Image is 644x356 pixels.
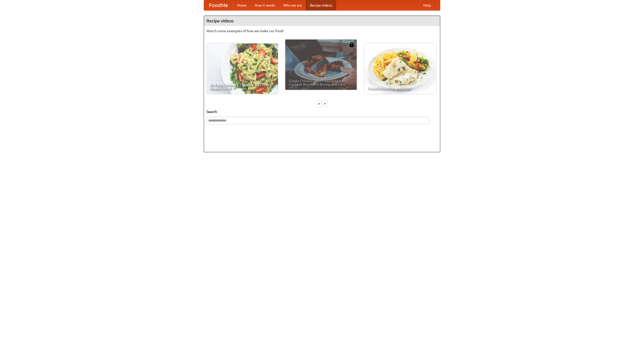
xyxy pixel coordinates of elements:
[204,16,440,26] h4: Recipe videos
[207,28,437,33] p: Watch some examples of how we make our food!
[364,44,436,94] a: French Fries Fish and Chips
[349,42,354,47] img: 483408.png
[251,0,279,10] a: How it works
[233,0,251,10] a: Home
[419,0,435,10] a: Help
[210,83,274,90] span: An Easy, Summery Tomato Pasta That's Ready for Fall
[207,44,278,94] a: An Easy, Summery Tomato Pasta That's Ready for Fall
[306,0,336,10] a: Recipe videos
[323,100,327,107] div: »
[204,0,233,10] a: FoodMe
[368,87,432,90] span: French Fries Fish and Chips
[207,109,437,114] h5: Search
[279,0,306,10] a: Who we are
[317,100,321,107] div: «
